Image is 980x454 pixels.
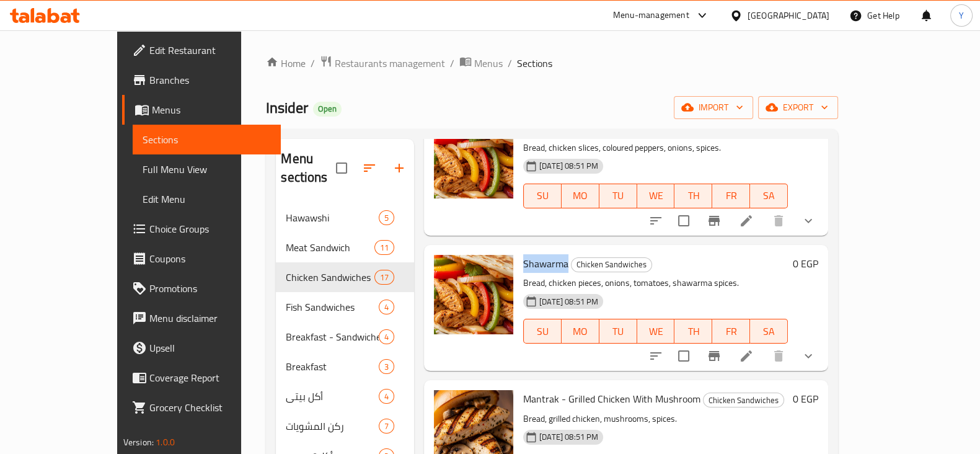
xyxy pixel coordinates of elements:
p: Bread, grilled chicken, mushrooms, spices. [523,411,788,427]
span: 17 [375,272,394,283]
h6: 0 EGP [793,255,818,272]
span: Sort sections [355,153,384,183]
span: Edit Restaurant [149,43,271,58]
h2: Menu sections [281,149,336,187]
button: Branch-specific-item [699,341,729,371]
span: 3 [379,361,394,373]
span: أكل بيتى [286,389,379,404]
button: SU [523,184,562,208]
div: Breakfast - Sandwiches [286,329,379,344]
span: Menus [474,56,503,71]
div: Chicken Sandwiches [703,393,784,407]
svg: Show Choices [801,349,816,363]
li: / [450,56,454,71]
span: Insider [266,94,308,122]
span: Coupons [149,251,271,266]
span: Chicken Sandwiches [286,270,374,285]
a: Coverage Report [122,363,281,393]
div: ركن المشويات7 [276,411,414,441]
span: Mantrak - Grilled Chicken With Mushroom [523,389,700,408]
div: أكل بيتى4 [276,381,414,411]
span: ركن المشويات [286,419,379,434]
a: Full Menu View [133,154,281,184]
span: 1.0.0 [156,434,175,450]
a: Restaurants management [320,55,445,71]
span: Coverage Report [149,370,271,385]
span: SU [529,323,557,340]
span: Restaurants management [335,56,445,71]
button: export [758,96,838,119]
div: items [379,359,394,374]
img: Shawarma [434,255,513,334]
span: Fish Sandwiches [286,300,379,314]
div: Fish Sandwiches4 [276,292,414,322]
div: items [374,270,394,285]
img: Fajita [434,119,513,198]
button: SA [750,319,788,344]
span: Sections [143,132,271,147]
a: Upsell [122,333,281,363]
span: MO [567,323,594,340]
li: / [508,56,512,71]
span: Meat Sandwich [286,240,374,255]
a: Edit Menu [133,184,281,214]
button: TU [599,319,637,344]
span: [DATE] 08:51 PM [534,431,603,443]
span: SA [755,187,783,205]
span: MO [567,187,594,205]
div: Hawawshi5 [276,203,414,233]
button: show more [793,206,823,236]
nav: breadcrumb [266,55,838,71]
a: Menu disclaimer [122,303,281,333]
button: MO [562,184,599,208]
a: Choice Groups [122,214,281,244]
button: delete [764,206,793,236]
a: Branches [122,65,281,95]
span: 5 [379,212,394,224]
span: TU [604,323,632,340]
span: Sections [517,56,552,71]
span: 7 [379,421,394,432]
a: Edit Restaurant [122,35,281,65]
span: Hawawshi [286,210,379,225]
p: Bread, chicken pieces, onions, tomatoes, shawarma spices. [523,275,788,291]
button: TU [599,184,637,208]
span: SU [529,187,557,205]
div: Menu-management [613,8,689,23]
span: 4 [379,301,394,313]
span: import [684,100,743,115]
span: export [768,100,828,115]
span: Breakfast [286,359,379,374]
div: [GEOGRAPHIC_DATA] [748,9,829,22]
span: Grocery Checklist [149,400,271,415]
a: Edit menu item [739,213,754,228]
a: Menus [122,95,281,125]
div: items [379,329,394,344]
span: [DATE] 08:51 PM [534,160,603,172]
h6: 0 EGP [793,390,818,407]
a: Sections [133,125,281,154]
span: Full Menu View [143,162,271,177]
div: items [379,419,394,434]
div: Breakfast - Sandwiches4 [276,322,414,352]
span: Menus [152,102,271,117]
a: Menus [459,55,503,71]
span: 4 [379,391,394,403]
span: WE [642,187,670,205]
button: TH [674,319,712,344]
button: Branch-specific-item [699,206,729,236]
div: Breakfast3 [276,352,414,381]
div: items [379,389,394,404]
span: Edit Menu [143,192,271,207]
button: sort-choices [641,206,671,236]
span: Select to update [671,208,697,234]
button: WE [637,184,675,208]
button: MO [562,319,599,344]
button: show more [793,341,823,371]
span: [DATE] 08:51 PM [534,296,603,308]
